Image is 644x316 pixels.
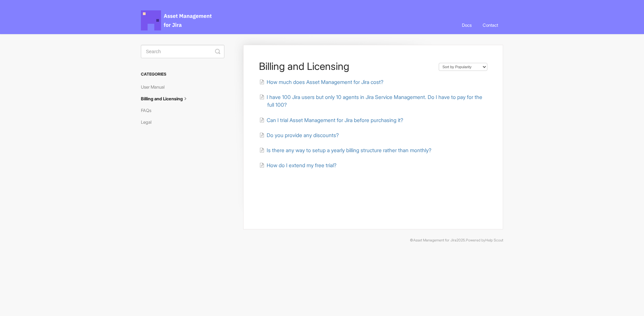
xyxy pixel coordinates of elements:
h1: Billing and Licensing [259,60,432,72]
span: Can I trial Asset Management for Jira before purchasing it? [267,117,403,123]
span: How do I extend my free trial? [267,162,336,169]
a: Docs [457,16,477,34]
p: © 2025. [141,237,503,243]
span: Asset Management for Jira Docs [141,10,213,30]
a: Asset Management for Jira [413,238,457,242]
a: I have 100 Jira users but only 10 agents in Jira Service Management. Do I have to pay for the ful... [259,94,482,108]
a: Help Scout [485,238,503,242]
span: Powered by [466,238,503,242]
a: Do you provide any discounts? [259,132,339,138]
a: Is there any way to setup a yearly billing structure rather than monthly? [259,147,431,153]
a: Can I trial Asset Management for Jira before purchasing it? [259,117,403,123]
span: I have 100 Jira users but only 10 agents in Jira Service Management. Do I have to pay for the ful... [267,94,482,108]
a: User Manual [141,82,170,92]
a: How do I extend my free trial? [259,162,336,169]
select: Page reloads on selection [439,63,487,71]
a: FAQs [141,105,156,116]
input: Search [141,45,224,58]
a: Billing and Licensing [141,93,194,104]
a: Contact [478,16,503,34]
h3: Categories [141,68,224,80]
span: Is there any way to setup a yearly billing structure rather than monthly? [267,147,431,153]
span: Do you provide any discounts? [267,132,339,138]
a: How much does Asset Management for Jira cost? [259,79,383,85]
a: Legal [141,117,157,127]
span: How much does Asset Management for Jira cost? [267,79,383,85]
